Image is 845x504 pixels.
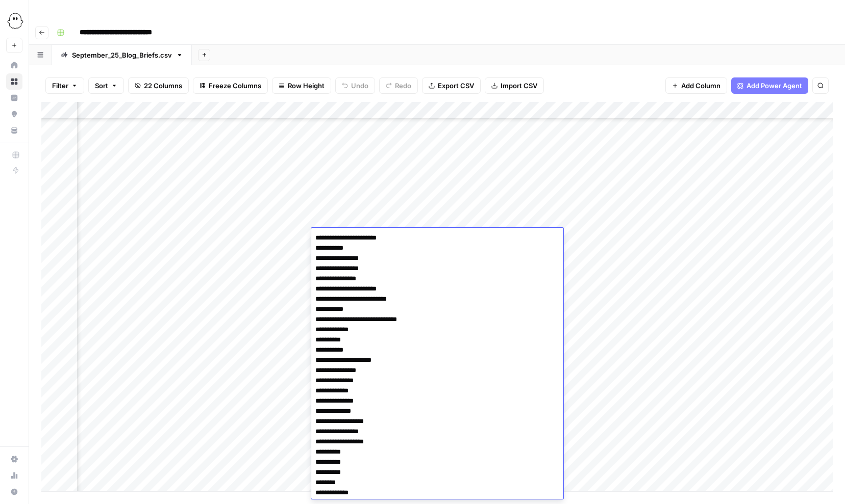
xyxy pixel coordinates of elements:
button: 22 Columns [128,77,189,94]
a: Usage [6,467,22,484]
span: Add Power Agent [747,81,802,91]
button: Add Power Agent [731,77,808,94]
span: Export CSV [438,81,474,91]
span: Filter [52,81,68,91]
img: PhantomBuster Logo [6,12,24,30]
button: Help + Support [6,484,22,500]
a: Your Data [6,122,22,139]
button: Import CSV [485,77,544,94]
a: September_25_Blog_Briefs.csv [52,45,192,65]
button: Filter [45,77,84,94]
button: Undo [335,77,375,94]
a: Settings [6,451,22,467]
div: September_25_Blog_Briefs.csv [72,50,172,60]
button: Redo [379,77,418,94]
span: Undo [351,81,368,91]
a: Insights [6,90,22,106]
button: Workspace: PhantomBuster [6,8,22,34]
span: Add Column [681,81,720,91]
button: Freeze Columns [193,77,268,94]
a: Home [6,57,22,73]
span: 22 Columns [144,81,182,91]
button: Sort [88,77,124,94]
span: Redo [395,81,411,91]
span: Row Height [288,81,325,91]
a: Browse [6,73,22,90]
button: Export CSV [422,77,481,94]
span: Import CSV [501,81,537,91]
button: Row Height [272,77,331,94]
a: Opportunities [6,106,22,122]
button: Add Column [665,77,727,94]
span: Sort [95,81,108,91]
span: Freeze Columns [209,81,261,91]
